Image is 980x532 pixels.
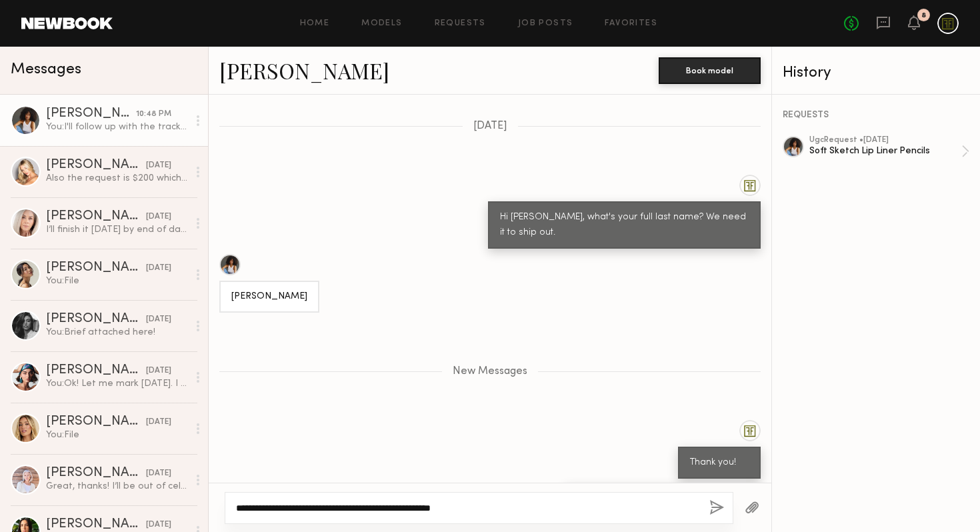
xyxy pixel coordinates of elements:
[605,19,657,28] a: Favorites
[473,121,507,132] span: [DATE]
[46,377,188,390] div: You: Ok! Let me mark [DATE]. I will follow up once I chat with the marketing ads ppl. Probably ha...
[46,415,146,429] div: [PERSON_NAME]
[783,111,969,120] div: REQUESTS
[809,145,961,157] div: Soft Sketch Lip Liner Pencils
[231,289,307,305] div: [PERSON_NAME]
[46,313,146,326] div: [PERSON_NAME]
[46,210,146,223] div: [PERSON_NAME]
[146,467,171,480] div: [DATE]
[659,64,761,75] a: Book model
[435,19,486,28] a: Requests
[300,19,330,28] a: Home
[219,56,389,85] a: [PERSON_NAME]
[146,159,171,172] div: [DATE]
[809,136,969,167] a: ugcRequest •[DATE]Soft Sketch Lip Liner Pencils
[11,62,81,77] span: Messages
[453,366,527,377] span: New Messages
[921,12,926,19] div: 8
[46,159,146,172] div: [PERSON_NAME]
[46,172,188,185] div: Also the request is $200 which brought it down to $180 last time we did $280 so it’s $250 if that...
[146,262,171,275] div: [DATE]
[46,480,188,493] div: Great, thanks! I’ll be out of cell service here and there but will check messages whenever I have...
[146,519,171,531] div: [DATE]
[136,108,171,121] div: 10:48 PM
[809,136,961,145] div: ugc Request • [DATE]
[46,121,188,133] div: You: I'll follow up with the tracking link [DATE].
[46,429,188,441] div: You: File
[659,57,761,84] button: Book model
[518,19,573,28] a: Job Posts
[46,275,188,287] div: You: File
[146,211,171,223] div: [DATE]
[46,223,188,236] div: I’ll finish it [DATE] by end of day, thx!
[146,416,171,429] div: [DATE]
[46,326,188,339] div: You: Brief attached here!
[46,261,146,275] div: [PERSON_NAME]
[146,365,171,377] div: [DATE]
[783,65,969,81] div: History
[690,455,749,471] div: Thank you!
[46,364,146,377] div: [PERSON_NAME]
[46,107,136,121] div: [PERSON_NAME]
[146,313,171,326] div: [DATE]
[46,467,146,480] div: [PERSON_NAME]
[500,210,749,241] div: Hi [PERSON_NAME], what's your full last name? We need it to ship out.
[361,19,402,28] a: Models
[46,518,146,531] div: [PERSON_NAME]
